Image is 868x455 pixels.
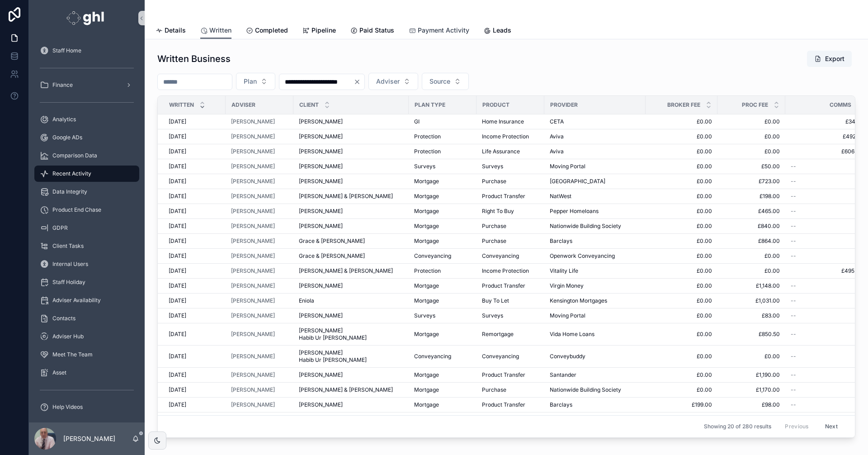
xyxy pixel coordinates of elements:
a: [PERSON_NAME] & [PERSON_NAME] [299,267,403,275]
a: Finance [34,77,139,93]
a: [PERSON_NAME] [231,193,275,200]
span: [DATE] [169,148,186,155]
span: £0.00 [723,118,780,125]
span: Staff Holiday [52,279,85,286]
span: [PERSON_NAME] [299,178,343,185]
a: [DATE] [169,148,220,155]
span: Product End Chase [52,206,101,213]
a: £0.00 [651,252,712,260]
span: Plan [244,77,257,86]
a: [PERSON_NAME] [231,148,275,155]
span: £0.00 [651,237,712,245]
span: Staff Home [52,47,81,54]
span: Leads [493,26,511,35]
a: -- [791,237,863,245]
a: Kensington Mortgages [550,297,640,304]
span: [PERSON_NAME] [231,237,275,245]
a: £0.00 [651,148,712,155]
a: GDPR [34,220,139,236]
a: [PERSON_NAME] [299,163,403,170]
span: Pipeline [311,26,336,35]
span: [DATE] [169,282,186,289]
a: £0.00 [651,178,712,185]
span: Protection [414,133,441,140]
span: Conveyancing [482,252,519,260]
span: -- [791,178,796,185]
a: Product Transfer [482,193,539,200]
span: £0.00 [651,208,712,215]
a: [PERSON_NAME] [231,223,288,230]
a: -- [791,178,863,185]
a: £198.00 [723,193,780,200]
a: [GEOGRAPHIC_DATA] [550,178,640,185]
a: [DATE] [169,282,220,289]
a: [PERSON_NAME] [299,282,403,289]
a: Protection [414,267,471,275]
a: [PERSON_NAME] [231,282,288,289]
span: [DATE] [169,163,186,170]
a: [DATE] [169,193,220,200]
a: Income Protection [482,267,539,275]
a: Protection [414,148,471,155]
span: £492.41 [791,133,863,140]
span: Source [429,77,450,86]
span: Moving Portal [550,163,585,170]
span: £0.00 [651,282,712,289]
div: scrollable content [29,36,145,422]
span: Grace & [PERSON_NAME] [299,237,365,245]
a: [PERSON_NAME] [231,252,288,260]
span: £495.00 [791,267,863,275]
a: Buy To Let [482,297,539,304]
span: [DATE] [169,133,186,140]
a: [DATE] [169,178,220,185]
span: £0.00 [723,133,780,140]
a: [PERSON_NAME] [231,148,288,155]
span: [DATE] [169,223,186,230]
span: £1,031.00 [723,297,780,304]
span: [PERSON_NAME] [231,252,275,260]
a: Comparison Data [34,147,139,164]
a: Staff Holiday [34,274,139,290]
a: Conveyancing [482,252,539,260]
a: [PERSON_NAME] [231,267,288,275]
a: Recent Activity [34,166,139,182]
span: Mortgage [414,208,439,215]
span: [PERSON_NAME] [299,148,343,155]
span: Product Transfer [482,282,525,289]
span: Google ADs [52,134,82,141]
a: [PERSON_NAME] [299,208,403,215]
a: [DATE] [169,163,220,170]
a: [PERSON_NAME] [231,237,288,245]
span: [PERSON_NAME] [231,178,275,185]
a: -- [791,252,863,260]
a: £864.00 [723,237,780,245]
span: Eniola [299,297,314,304]
span: Grace & [PERSON_NAME] [299,252,365,260]
span: Payment Activity [418,26,469,35]
a: -- [791,193,863,200]
span: [DATE] [169,237,186,245]
a: £0.00 [723,252,780,260]
span: Barclays [550,237,572,245]
a: Grace & [PERSON_NAME] [299,237,403,245]
span: Pepper Homeloans [550,208,599,215]
span: [PERSON_NAME] & [PERSON_NAME] [299,193,393,200]
span: [PERSON_NAME] [231,267,275,275]
span: £0.00 [723,267,780,275]
span: [PERSON_NAME] [299,223,343,230]
span: [PERSON_NAME] [299,133,343,140]
span: [PERSON_NAME] [231,223,275,230]
span: £0.00 [651,223,712,230]
a: £34.74 [791,118,863,125]
span: -- [791,252,796,260]
a: -- [791,297,863,304]
a: Surveys [482,163,539,170]
a: [PERSON_NAME] [231,178,288,185]
span: Written [209,26,231,35]
span: Mortgage [414,282,439,289]
a: Mortgage [414,193,471,200]
span: [PERSON_NAME] [231,133,275,140]
a: Aviva [550,148,640,155]
a: £0.00 [651,297,712,304]
a: Data Integrity [34,184,139,200]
